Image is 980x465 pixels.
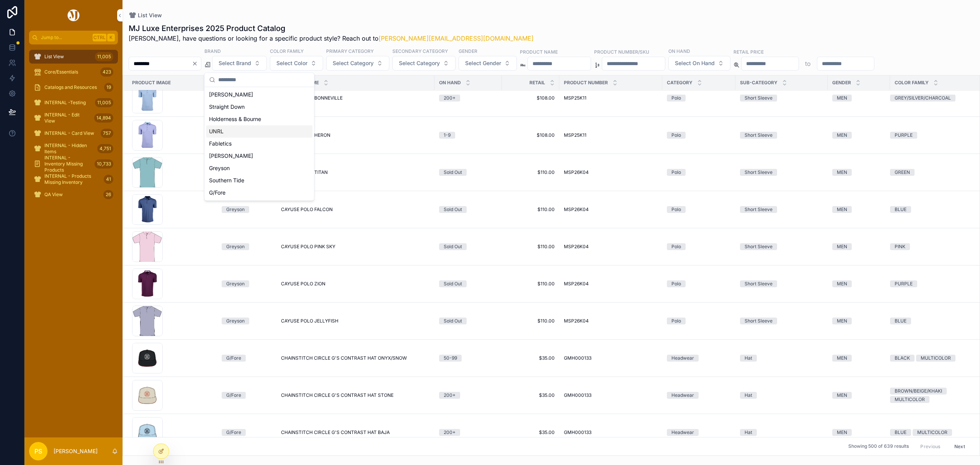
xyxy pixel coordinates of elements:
[740,206,823,213] a: Short Sleeve
[44,173,101,185] span: INTERNAL - Products Missing Inventory
[667,429,731,436] a: Headwear
[226,280,245,287] div: Greyson
[95,52,113,61] div: 11,005
[95,159,113,169] div: 10,733
[832,243,885,250] a: MEN
[206,113,312,125] div: Holderness & Bourne
[564,80,608,86] span: Product Number
[506,281,555,287] a: $110.00
[832,280,885,287] a: MEN
[138,11,162,19] span: List View
[222,280,272,287] a: Greyson
[206,187,312,199] div: G/Fore
[805,59,811,68] p: to
[206,150,312,162] div: [PERSON_NAME]
[129,34,534,43] span: [PERSON_NAME], have questions or looking for a specific product style? Reach out to
[667,243,731,250] a: Polo
[837,392,847,399] div: MEN
[465,59,501,67] span: Select Gender
[895,280,913,287] div: PURPLE
[326,47,374,54] label: Primary Category
[832,429,885,436] a: MEN
[745,392,752,399] div: Hat
[439,280,497,287] a: Sold Out
[667,80,693,86] span: Category
[281,429,390,436] span: CHAINSTITCH CIRCLE G'S CONTRAST HAT BAJA
[671,429,694,436] div: Headwear
[671,169,681,176] div: Polo
[222,392,272,399] a: G/Fore
[281,244,335,250] span: CAYUSE POLO PINK SKY
[204,47,221,54] label: Brand
[444,169,462,176] div: Sold Out
[745,132,773,139] div: Short Sleeve
[222,318,272,324] a: Greyson
[439,95,497,102] a: 200+
[192,61,201,67] button: Clear
[270,47,304,54] label: Color Family
[506,429,555,436] a: $35.00
[222,355,272,362] a: G/Fore
[668,47,690,54] label: On Hand
[740,355,823,362] a: Hat
[832,355,885,362] a: MEN
[668,56,730,70] button: Select Button
[832,132,885,139] a: MEN
[29,172,118,186] a: INTERNAL - Products Missing Inventory41
[671,206,681,213] div: Polo
[745,318,773,324] div: Short Sleeve
[667,280,731,287] a: Polo
[890,95,975,102] a: GREY/SILVER/CHARCOAL
[832,95,885,102] a: MEN
[439,169,497,176] a: Sold Out
[506,169,555,175] a: $110.00
[459,47,477,54] label: Gender
[54,447,98,455] p: [PERSON_NAME]
[667,206,731,213] a: Polo
[745,243,773,250] div: Short Sleeve
[100,67,113,77] div: 423
[832,206,885,213] a: MEN
[444,355,457,362] div: 50-99
[29,157,118,171] a: INTERNAL - Inventory Missing Products10,733
[667,169,731,176] a: Polo
[917,429,947,436] div: MULTICOLOR
[29,188,118,201] a: QA View26
[564,95,586,101] span: MSP25K11
[97,144,113,153] div: 4,751
[837,95,847,102] div: MEN
[740,429,823,436] a: Hat
[93,34,106,41] span: Ctrl
[41,34,90,41] span: Jump to...
[459,56,517,70] button: Select Button
[564,169,658,175] a: MSP26K04
[667,355,731,362] a: Headwear
[564,132,586,138] span: MSP25K11
[222,206,272,213] a: Greyson
[671,132,681,139] div: Polo
[890,318,975,324] a: BLUE
[506,244,555,250] a: $110.00
[890,132,975,139] a: PURPLE
[564,281,658,287] a: MSP26K04
[895,243,905,250] div: PINK
[506,355,555,361] a: $35.00
[671,392,694,399] div: Headwear
[564,281,589,287] span: MSP26K04
[226,318,245,324] div: Greyson
[204,87,314,200] div: Suggestions
[895,318,906,324] div: BLUE
[439,355,497,362] a: 50-99
[24,44,122,211] div: scrollable content
[506,392,555,398] span: $35.00
[506,318,555,324] a: $110.00
[564,169,589,175] span: MSP26K04
[29,31,118,44] button: Jump to...CtrlK
[895,388,942,395] div: BROWN/BEIGE/KHAKI
[444,318,462,324] div: Sold Out
[667,318,731,324] a: Polo
[667,392,731,399] a: Headwear
[206,174,312,187] div: Southern Tide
